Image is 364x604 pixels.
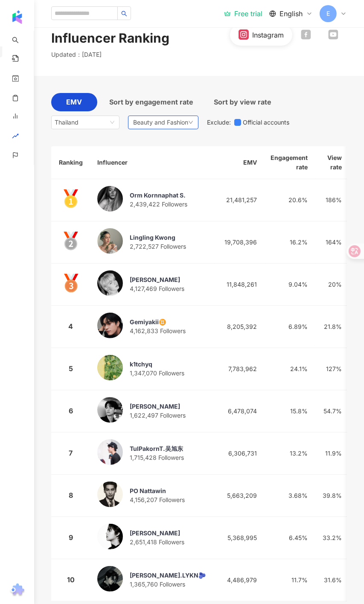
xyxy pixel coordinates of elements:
[97,186,123,212] img: KOL Avatar
[51,146,90,179] th: Ranking
[321,491,342,500] div: 39.8%
[219,449,257,458] div: 6,306,731
[130,200,187,208] span: 2,439,422 Followers
[97,313,206,341] a: KOL AvatarGemiyakii♊️4,162,833 Followers
[321,364,342,374] div: 127%
[130,444,184,453] div: TulPakornT.吴旭东
[90,146,213,179] th: Influencer
[219,491,257,500] div: 5,663,209
[130,191,187,200] div: Orm Kornnaphat S.
[219,238,257,247] div: 19,708,396
[130,412,186,419] span: 1,622,497 Followers
[213,146,264,179] th: EMV
[219,364,257,374] div: 7,783,962
[130,243,186,250] span: 2,722,527 Followers
[97,524,123,549] img: KOL Avatar
[130,360,184,369] div: k1tchyq
[67,97,82,107] span: EMV
[10,10,24,24] img: logo icon
[241,118,293,127] span: Official accounts
[12,128,19,147] span: rise
[12,31,43,51] a: search
[130,538,184,546] span: 2,651,418 Followers
[252,30,284,40] div: Instagram
[219,533,257,543] div: 5,368,995
[271,195,308,205] div: 20.6%
[207,119,231,126] span: Exclude :
[271,491,308,500] div: 3.68%
[321,280,342,289] div: 20%
[271,280,308,289] div: 9.04%
[97,482,123,507] img: KOL Avatar
[58,490,84,501] div: 8
[321,407,342,416] div: 54.7%
[58,448,84,459] div: 7
[97,270,123,296] img: KOL Avatar
[264,146,314,179] th: Engagement rate
[97,482,206,510] a: KOL AvatarPO Nattawin4,156,207 Followers
[130,369,184,377] span: 1,347,070 Followers
[97,355,206,383] a: KOL Avatark1tchyq1,347,070 Followers
[130,487,185,495] div: PO Nattawin
[97,397,123,423] img: KOL Avatar
[130,402,186,411] div: [PERSON_NAME]
[130,233,186,242] div: Lingling Kwong
[55,116,82,129] div: Thailand
[97,397,206,425] a: KOL Avatar[PERSON_NAME]1,622,497 Followers
[271,364,308,374] div: 24.1%
[130,581,185,588] span: 1,365,760 Followers
[321,322,342,331] div: 21.8%
[97,439,123,465] img: KOL Avatar
[214,97,271,107] span: Sort by view rate
[97,566,206,594] a: KOL Avatar[PERSON_NAME].LYKN🫐1,365,760 Followers
[109,97,193,107] span: Sort by engagement rate
[326,9,330,18] span: E
[58,532,84,543] div: 9
[219,322,257,331] div: 8,205,392
[219,407,257,416] div: 6,478,074
[219,195,257,205] div: 21,481,257
[130,529,184,537] div: [PERSON_NAME]
[97,186,206,214] a: KOL AvatarOrm Kornnaphat S.2,439,422 Followers
[321,575,342,585] div: 31.6%
[130,285,184,292] span: 4,127,469 Followers
[97,566,123,592] img: KOL Avatar
[271,238,308,247] div: 16.2%
[58,406,84,416] div: 6
[271,575,308,585] div: 11.7%
[321,533,342,543] div: 33.2%
[321,195,342,205] div: 186%
[58,575,84,585] div: 10
[271,449,308,458] div: 13.2%
[321,449,342,458] div: 11.9%
[58,363,84,374] div: 5
[280,9,303,18] span: English
[224,9,262,18] a: Free trial
[97,313,123,338] img: KOL Avatar
[130,318,186,326] div: Gemiyakii♊️
[271,322,308,331] div: 6.89%
[130,327,186,334] span: 4,162,833 Followers
[97,228,123,254] img: KOL Avatar
[130,276,184,284] div: [PERSON_NAME]
[219,575,257,585] div: 4,486,979
[121,11,127,17] span: search
[58,321,84,332] div: 4
[97,524,206,552] a: KOL Avatar[PERSON_NAME]2,651,418 Followers
[321,238,342,247] div: 164%
[51,11,230,47] div: TOP 100 Instagram Influencer Ranking
[188,120,193,125] span: down
[97,270,206,299] a: KOL Avatar[PERSON_NAME]4,127,469 Followers
[97,439,206,468] a: KOL AvatarTulPakornT.吴旭东1,715,428 Followers
[314,146,349,179] th: View rate
[9,584,26,597] img: chrome extension
[97,355,123,380] img: KOL Avatar
[219,280,257,289] div: 11,848,261
[271,407,308,416] div: 15.8%
[130,454,184,461] span: 1,715,428 Followers
[97,228,206,256] a: KOL AvatarLingling Kwong2,722,527 Followers
[130,571,206,580] div: [PERSON_NAME].LYKN🫐
[133,118,188,127] span: Beauty and Fashion
[130,496,185,503] span: 4,156,207 Followers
